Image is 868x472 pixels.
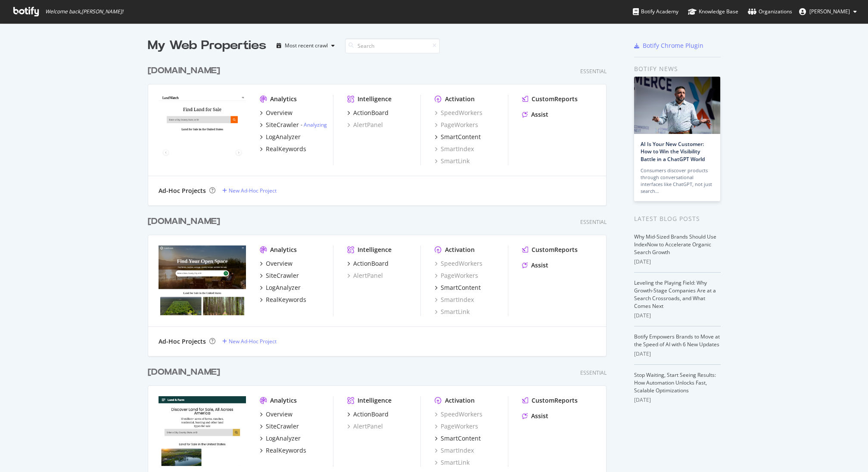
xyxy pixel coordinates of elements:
[522,396,578,405] a: CustomReports
[347,121,383,129] a: AlertPanel
[435,434,481,443] a: SmartContent
[148,215,224,228] a: [DOMAIN_NAME]
[445,245,475,254] div: Activation
[148,215,220,228] div: [DOMAIN_NAME]
[260,145,306,153] a: RealKeywords
[347,410,389,419] a: ActionBoard
[266,283,301,292] div: LogAnalyzer
[148,366,224,379] a: [DOMAIN_NAME]
[435,295,474,304] a: SmartIndex
[347,271,383,280] a: AlertPanel
[347,109,389,117] a: ActionBoard
[445,396,475,405] div: Activation
[301,121,327,128] div: -
[148,366,220,379] div: [DOMAIN_NAME]
[531,261,548,270] div: Assist
[347,259,389,268] a: ActionBoard
[260,422,299,431] a: SiteCrawler
[634,214,721,224] div: Latest Blog Posts
[641,167,714,195] div: Consumers discover products through conversational interfaces like ChatGPT, not just search…
[266,259,292,268] div: Overview
[435,458,470,467] a: SmartLink
[435,121,478,129] a: PageWorkers
[222,187,277,194] a: New Ad-Hoc Project
[643,41,703,50] div: Botify Chrome Plugin
[792,5,864,19] button: [PERSON_NAME]
[270,245,297,254] div: Analytics
[634,350,721,358] div: [DATE]
[634,258,721,266] div: [DATE]
[260,295,306,304] a: RealKeywords
[441,133,481,141] div: SmartContent
[285,43,328,48] div: Most recent crawl
[266,109,292,117] div: Overview
[229,187,277,194] div: New Ad-Hoc Project
[580,218,607,226] div: Essential
[435,283,481,292] a: SmartContent
[522,261,548,270] a: Assist
[266,434,301,443] div: LogAnalyzer
[441,283,481,292] div: SmartContent
[266,410,292,419] div: Overview
[688,7,738,16] div: Knowledge Base
[260,109,292,117] a: Overview
[435,157,470,165] a: SmartLink
[260,434,301,443] a: LogAnalyzer
[358,95,392,103] div: Intelligence
[353,410,389,419] div: ActionBoard
[345,38,440,53] input: Search
[266,446,306,455] div: RealKeywords
[229,338,277,345] div: New Ad-Hoc Project
[532,396,578,405] div: CustomReports
[634,77,720,134] img: AI Is Your New Customer: How to Win the Visibility Battle in a ChatGPT World
[358,396,392,405] div: Intelligence
[260,446,306,455] a: RealKeywords
[435,109,482,117] div: SpeedWorkers
[358,245,392,254] div: Intelligence
[435,422,478,431] a: PageWorkers
[634,279,716,310] a: Leveling the Playing Field: Why Growth-Stage Companies Are at a Search Crossroads, and What Comes...
[522,110,548,119] a: Assist
[260,259,292,268] a: Overview
[159,396,246,466] img: landandfarm.com
[222,338,277,345] a: New Ad-Hoc Project
[159,337,206,346] div: Ad-Hoc Projects
[347,422,383,431] div: AlertPanel
[260,283,301,292] a: LogAnalyzer
[266,295,306,304] div: RealKeywords
[266,121,299,129] div: SiteCrawler
[270,95,297,103] div: Analytics
[435,271,478,280] a: PageWorkers
[634,64,721,74] div: Botify news
[435,307,470,316] a: SmartLink
[532,245,578,254] div: CustomReports
[441,434,481,443] div: SmartContent
[532,95,578,103] div: CustomReports
[266,422,299,431] div: SiteCrawler
[273,39,338,53] button: Most recent crawl
[435,410,482,419] a: SpeedWorkers
[435,259,482,268] a: SpeedWorkers
[634,371,716,394] a: Stop Waiting, Start Seeing Results: How Automation Unlocks Fast, Scalable Optimizations
[159,95,246,165] img: landwatch.com
[266,271,299,280] div: SiteCrawler
[159,186,206,195] div: Ad-Hoc Projects
[634,41,703,50] a: Botify Chrome Plugin
[435,145,474,153] a: SmartIndex
[522,412,548,420] a: Assist
[445,95,475,103] div: Activation
[148,37,266,54] div: My Web Properties
[260,271,299,280] a: SiteCrawler
[159,245,246,315] img: land.com
[435,446,474,455] a: SmartIndex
